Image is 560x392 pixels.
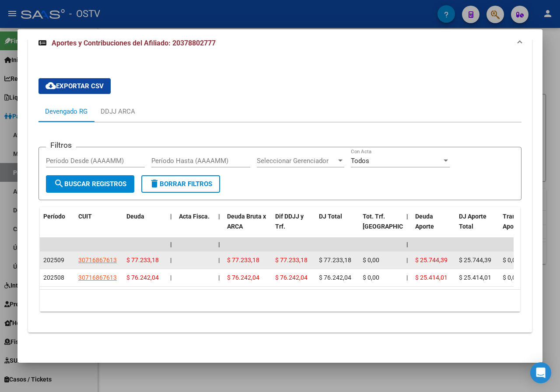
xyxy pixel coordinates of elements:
span: $ 25.414,01 [415,274,448,281]
span: $ 25.414,01 [459,274,491,281]
span: $ 25.744,39 [415,257,448,264]
span: | [170,257,171,264]
span: Seleccionar Gerenciador [257,157,336,165]
span: $ 0,00 [363,257,379,264]
span: $ 77.233,18 [227,257,259,264]
span: | [406,213,408,220]
div: DDJJ ARCA [101,107,135,116]
span: $ 77.233,18 [319,257,351,264]
span: 30716867613 [78,257,117,264]
datatable-header-cell: Transferido Aporte [499,207,543,246]
span: 30716867613 [78,274,117,281]
span: Deuda Aporte [415,213,434,230]
mat-icon: cloud_download [45,80,56,91]
datatable-header-cell: Acta Fisca. [175,207,215,246]
span: Transferido Aporte [503,213,535,230]
span: Deuda Bruta x ARCA [227,213,266,230]
span: $ 77.233,18 [126,257,159,264]
datatable-header-cell: | [215,207,224,246]
datatable-header-cell: Dif DDJJ y Trf. [272,207,315,246]
span: | [218,213,220,220]
datatable-header-cell: DJ Total [315,207,359,246]
span: $ 76.242,04 [275,274,308,281]
button: Buscar Registros [46,175,134,193]
span: DJ Aporte Total [459,213,486,230]
span: | [170,241,172,248]
datatable-header-cell: Tot. Trf. Bruto [359,207,403,246]
button: Borrar Filtros [141,175,220,193]
h3: Filtros [46,140,76,150]
span: | [406,274,408,281]
span: $ 0,00 [503,274,519,281]
span: Borrar Filtros [149,180,212,188]
datatable-header-cell: | [403,207,412,246]
mat-expansion-panel-header: Aportes y Contribuciones del Afiliado: 20378802777 [28,29,532,57]
span: $ 76.242,04 [319,274,351,281]
span: | [170,213,172,220]
span: Dif DDJJ y Trf. [275,213,304,230]
span: Acta Fisca. [179,213,210,220]
datatable-header-cell: CUIT [75,207,123,246]
datatable-header-cell: Deuda Aporte [412,207,455,246]
mat-icon: delete [149,178,160,189]
span: Aportes y Contribuciones del Afiliado: 20378802777 [52,39,216,47]
span: $ 0,00 [363,274,379,281]
span: | [218,274,220,281]
span: $ 76.242,04 [227,274,259,281]
span: 202508 [43,274,64,281]
span: $ 25.744,39 [459,257,491,264]
span: Todos [351,157,369,165]
span: | [406,257,408,264]
span: Tot. Trf. [GEOGRAPHIC_DATA] [363,213,422,230]
datatable-header-cell: Período [40,207,75,246]
div: Devengado RG [45,107,87,116]
span: | [170,274,171,281]
span: Deuda [126,213,144,220]
span: | [218,257,220,264]
mat-icon: search [54,178,64,189]
datatable-header-cell: | [167,207,175,246]
span: DJ Total [319,213,342,220]
span: $ 76.242,04 [126,274,159,281]
span: | [406,241,408,248]
span: Buscar Registros [54,180,126,188]
span: Exportar CSV [45,82,104,90]
span: Período [43,213,65,220]
div: Open Intercom Messenger [530,362,551,383]
datatable-header-cell: Deuda [123,207,167,246]
span: $ 77.233,18 [275,257,308,264]
datatable-header-cell: DJ Aporte Total [455,207,499,246]
div: Aportes y Contribuciones del Afiliado: 20378802777 [28,57,532,333]
button: Exportar CSV [38,78,111,94]
datatable-header-cell: Deuda Bruta x ARCA [224,207,272,246]
span: CUIT [78,213,92,220]
span: | [218,241,220,248]
span: $ 0,00 [503,257,519,264]
span: 202509 [43,257,64,264]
